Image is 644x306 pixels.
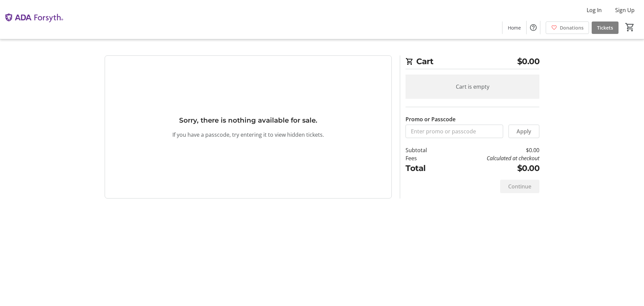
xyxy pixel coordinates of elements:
[517,55,540,68] span: $0.00
[624,21,636,33] button: Cart
[179,115,317,125] h3: Sorry, there is nothing available for sale.
[4,3,64,36] img: The ADA Forsyth Institute's Logo
[560,24,584,31] span: Donations
[587,6,602,14] span: Log In
[406,75,539,99] div: Cart is empty
[508,24,521,31] span: Home
[517,127,531,135] span: Apply
[444,154,539,162] td: Calculated at checkout
[527,21,540,34] button: Help
[406,125,503,138] input: Enter promo or passcode
[581,5,607,15] button: Log In
[597,24,613,31] span: Tickets
[546,21,589,34] a: Donations
[406,115,455,123] label: Promo or Passcode
[406,162,444,174] td: Total
[172,131,324,139] p: If you have a passcode, try entering it to view hidden tickets.
[502,21,526,34] a: Home
[406,55,539,69] h2: Cart
[406,154,444,162] td: Fees
[444,146,539,154] td: $0.00
[615,6,635,14] span: Sign Up
[406,146,444,154] td: Subtotal
[610,5,640,15] button: Sign Up
[444,162,539,174] td: $0.00
[508,125,539,138] button: Apply
[592,21,619,34] a: Tickets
